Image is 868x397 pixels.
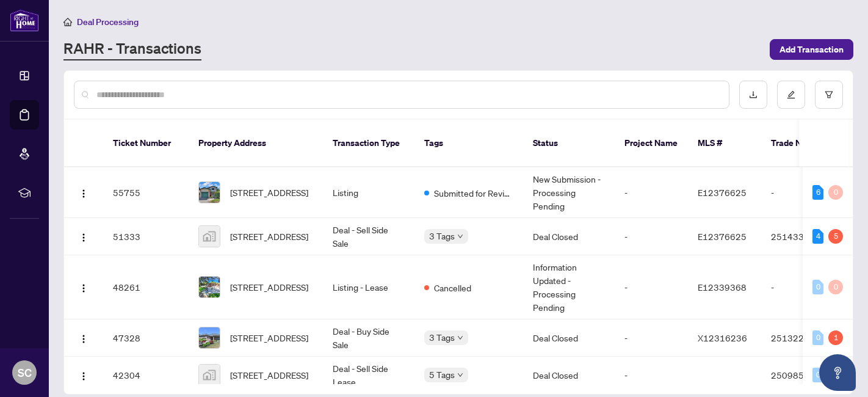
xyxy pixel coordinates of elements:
[457,372,463,378] span: down
[230,331,308,344] span: [STREET_ADDRESS]
[323,357,414,394] td: Deal - Sell Side Lease
[79,283,89,293] img: Logo
[828,185,843,200] div: 0
[761,167,847,218] td: -
[761,218,847,255] td: 2514331
[615,319,688,357] td: -
[74,277,93,297] button: Logo
[63,38,201,60] a: RAHR - Transactions
[761,319,847,357] td: 2513226
[230,230,308,243] span: [STREET_ADDRESS]
[18,364,32,381] span: SC
[79,371,89,381] img: Logo
[698,332,747,343] span: X12316236
[74,365,93,385] button: Logo
[230,186,308,199] span: [STREET_ADDRESS]
[199,182,220,203] img: thumbnail-img
[819,354,856,391] button: Open asap
[77,16,139,27] span: Deal Processing
[698,282,747,293] span: E12339368
[615,167,688,218] td: -
[812,229,823,244] div: 4
[74,328,93,348] button: Logo
[828,280,843,294] div: 0
[434,186,513,200] span: Submitted for Review
[749,90,758,99] span: download
[457,335,463,341] span: down
[414,120,523,167] th: Tags
[230,368,308,382] span: [STREET_ADDRESS]
[777,81,805,109] button: edit
[523,218,615,255] td: Deal Closed
[787,90,795,99] span: edit
[103,319,189,357] td: 47328
[79,334,89,344] img: Logo
[523,357,615,394] td: Deal Closed
[323,319,414,357] td: Deal - Buy Side Sale
[79,189,89,198] img: Logo
[828,229,843,244] div: 5
[523,167,615,218] td: New Submission - Processing Pending
[815,81,843,109] button: filter
[812,330,823,345] div: 0
[615,218,688,255] td: -
[323,218,414,255] td: Deal - Sell Side Sale
[323,167,414,218] td: Listing
[429,368,455,382] span: 5 Tags
[761,357,847,394] td: 2509854
[230,280,308,294] span: [STREET_ADDRESS]
[74,183,93,202] button: Logo
[828,330,843,345] div: 1
[103,255,189,319] td: 48261
[199,365,220,385] img: thumbnail-img
[199,226,220,247] img: thumbnail-img
[103,357,189,394] td: 42304
[761,255,847,319] td: -
[199,277,220,297] img: thumbnail-img
[523,120,615,167] th: Status
[79,233,89,242] img: Logo
[523,319,615,357] td: Deal Closed
[761,120,847,167] th: Trade Number
[779,40,844,59] span: Add Transaction
[739,81,767,109] button: download
[189,120,323,167] th: Property Address
[523,255,615,319] td: Information Updated - Processing Pending
[103,218,189,255] td: 51333
[199,327,220,348] img: thumbnail-img
[615,255,688,319] td: -
[812,185,823,200] div: 6
[323,120,414,167] th: Transaction Type
[688,120,761,167] th: MLS #
[429,229,455,243] span: 3 Tags
[615,120,688,167] th: Project Name
[812,280,823,294] div: 0
[770,39,853,60] button: Add Transaction
[63,18,72,26] span: home
[10,9,39,32] img: logo
[698,231,747,242] span: E12376625
[74,227,93,246] button: Logo
[825,90,833,99] span: filter
[323,255,414,319] td: Listing - Lease
[103,167,189,218] td: 55755
[615,357,688,394] td: -
[812,368,823,382] div: 0
[457,233,463,239] span: down
[103,120,189,167] th: Ticket Number
[434,281,471,294] span: Cancelled
[429,330,455,344] span: 3 Tags
[698,187,747,198] span: E12376625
